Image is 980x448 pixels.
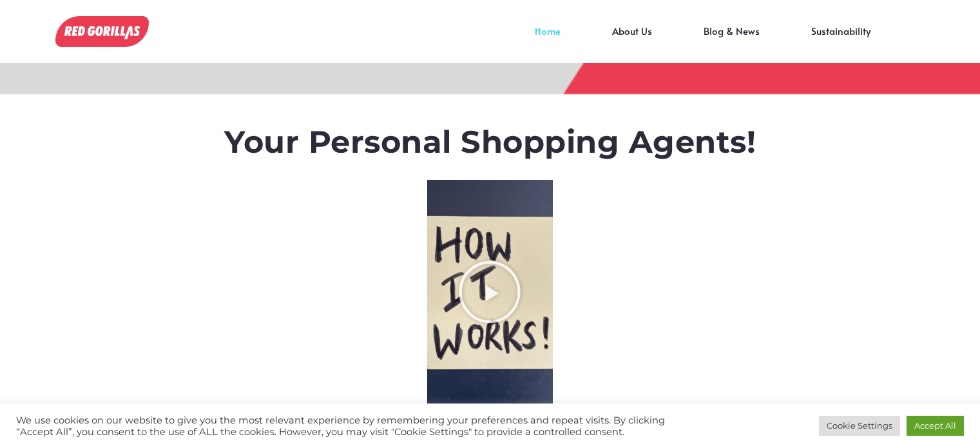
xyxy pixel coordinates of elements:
[140,124,841,161] h1: Your Personal Shopping Agents!
[457,260,522,324] div: Play Video about RedGorillas How it Works
[55,16,149,47] img: RedGorillas Shopping App!
[586,31,678,50] a: About Us
[678,31,785,50] a: Blog & News
[16,414,680,438] div: We use cookies on our website to give you the most relevant experience by remembering your prefer...
[907,416,964,436] a: Accept All
[785,31,896,50] a: Sustainability
[509,31,586,50] a: Home
[819,416,900,436] a: Cookie Settings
